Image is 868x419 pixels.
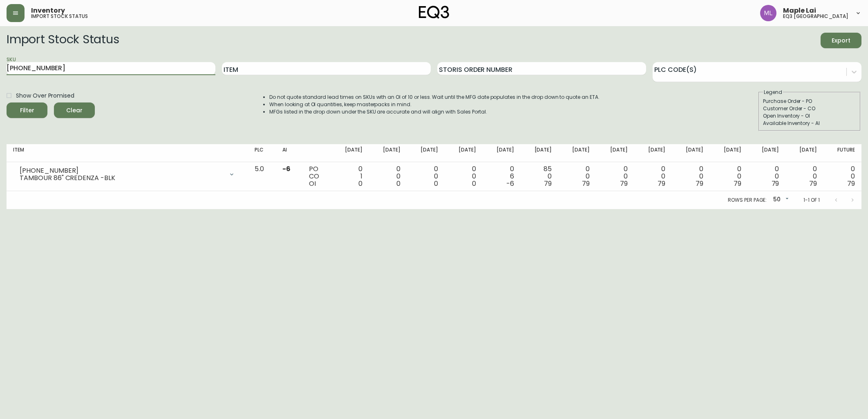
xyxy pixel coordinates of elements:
[13,165,242,183] div: [PHONE_NUMBER]TAMBOUR 86" CREDENZA -BLK
[763,120,856,127] div: Available Inventory - AI
[658,179,665,188] span: 79
[309,165,325,187] div: PO CO
[60,105,88,116] span: Clear
[544,179,552,188] span: 79
[31,7,65,14] span: Inventory
[728,196,767,204] p: Rows per page:
[358,179,362,188] span: 0
[472,179,476,188] span: 0
[54,103,95,118] button: Clear
[710,144,748,162] th: [DATE]
[770,193,790,207] div: 50
[748,144,786,162] th: [DATE]
[414,165,438,187] div: 0 0
[489,165,514,187] div: 0 6
[16,91,74,100] span: Show Over Promised
[407,144,445,162] th: [DATE]
[269,94,600,101] li: Do not quote standard lead times on SKUs with an OI of 10 or less. Wait until the MFG date popula...
[760,5,776,21] img: 61e28cffcf8cc9f4e300d877dd684943
[248,162,276,191] td: 5.0
[331,144,369,162] th: [DATE]
[338,165,362,187] div: 0 1
[734,179,741,188] span: 79
[596,144,634,162] th: [DATE]
[7,144,248,162] th: Item
[792,165,817,187] div: 0 0
[527,165,552,187] div: 85 0
[809,179,817,188] span: 79
[696,179,703,188] span: 79
[419,6,449,19] img: logo
[763,112,856,120] div: Open Inventory - OI
[521,144,559,162] th: [DATE]
[483,144,521,162] th: [DATE]
[785,144,823,162] th: [DATE]
[830,165,855,187] div: 0 0
[634,144,672,162] th: [DATE]
[434,179,438,188] span: 0
[20,174,224,182] div: TAMBOUR 86" CREDENZA -BLK
[276,144,302,162] th: AI
[269,101,600,108] li: When looking at OI quantities, keep masterpacks in mind.
[763,105,856,112] div: Customer Order - CO
[7,33,119,48] h2: Import Stock Status
[582,179,590,188] span: 79
[445,144,483,162] th: [DATE]
[376,165,400,187] div: 0 0
[754,165,779,187] div: 0 0
[558,144,596,162] th: [DATE]
[803,196,820,204] p: 1-1 of 1
[396,179,400,188] span: 0
[763,89,783,96] legend: Legend
[565,165,590,187] div: 0 0
[282,164,291,174] span: -6
[248,144,276,162] th: PLC
[309,179,316,188] span: OI
[506,179,514,188] span: -6
[823,144,861,162] th: Future
[672,144,710,162] th: [DATE]
[678,165,703,187] div: 0 0
[20,105,34,116] div: Filter
[20,167,224,174] div: [PHONE_NUMBER]
[763,98,856,105] div: Purchase Order - PO
[772,179,779,188] span: 79
[369,144,407,162] th: [DATE]
[451,165,476,187] div: 0 0
[7,103,47,118] button: Filter
[603,165,628,187] div: 0 0
[641,165,666,187] div: 0 0
[31,14,88,19] h5: import stock status
[269,108,600,116] li: MFGs listed in the drop down under the SKU are accurate and will align with Sales Portal.
[821,33,861,48] button: Export
[847,179,855,188] span: 79
[827,36,855,46] span: Export
[783,7,816,14] span: Maple Lai
[716,165,741,187] div: 0 0
[783,14,848,19] h5: eq3 [GEOGRAPHIC_DATA]
[620,179,628,188] span: 79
